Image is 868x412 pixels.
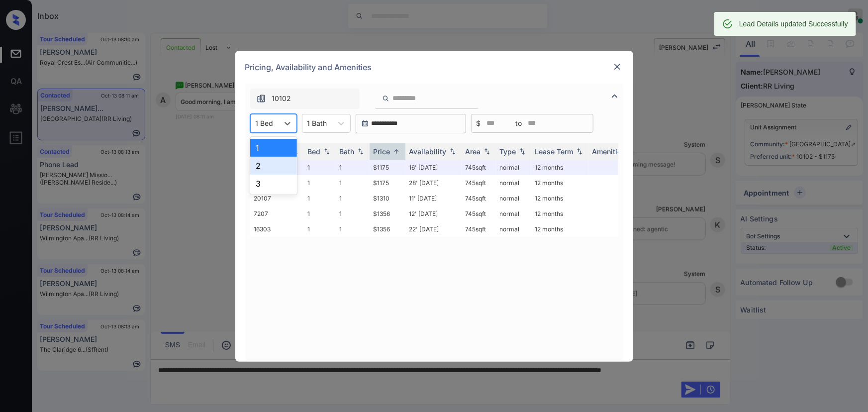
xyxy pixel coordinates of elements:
td: 1 [336,160,370,175]
td: 1 [336,175,370,191]
img: sorting [482,148,492,155]
div: Availability [409,147,447,156]
td: $1356 [370,206,405,221]
td: 16' [DATE] [405,160,462,175]
td: 12' [DATE] [405,206,462,221]
div: Bed [308,147,321,156]
div: 1 [250,139,297,157]
td: 12 months [531,175,588,191]
td: 1 [336,191,370,206]
td: 12 months [531,160,588,175]
td: 12 months [531,221,588,237]
td: normal [496,191,531,206]
td: 28' [DATE] [405,175,462,191]
td: 22' [DATE] [405,221,462,237]
td: 1 [304,160,336,175]
td: normal [496,221,531,237]
span: to [516,118,522,129]
img: sorting [575,148,584,155]
td: $1175 [370,175,405,191]
td: 745 sqft [462,175,496,191]
div: Lease Term [535,147,574,156]
div: Amenities [592,147,626,156]
td: 12 months [531,206,588,221]
img: icon-zuma [256,94,266,103]
td: $1310 [370,191,405,206]
td: $1175 [370,160,405,175]
td: 745 sqft [462,221,496,237]
td: 1 [336,206,370,221]
img: sorting [448,148,458,155]
img: sorting [356,148,366,155]
td: 12 months [531,191,588,206]
img: sorting [322,148,332,155]
div: 3 [250,175,297,193]
div: Bath [340,147,355,156]
img: icon-zuma [382,94,389,103]
img: icon-zuma [609,90,621,102]
div: Area [466,147,481,156]
td: normal [496,175,531,191]
span: 10102 [272,93,291,104]
td: 1 [304,206,336,221]
img: close [612,62,622,72]
td: 1 [304,175,336,191]
td: 1 [336,221,370,237]
td: 1 [304,191,336,206]
td: 16303 [250,221,304,237]
td: 745 sqft [462,160,496,175]
div: 2 [250,157,297,175]
img: sorting [517,148,527,155]
div: Price [374,147,390,156]
td: normal [496,160,531,175]
img: sorting [391,148,401,155]
td: 11' [DATE] [405,191,462,206]
td: $1356 [370,221,405,237]
td: 745 sqft [462,206,496,221]
div: Type [500,147,516,156]
td: 745 sqft [462,191,496,206]
td: 7207 [250,206,304,221]
td: 20107 [250,191,304,206]
td: 1 [304,221,336,237]
div: Lead Details updated Successfully [739,15,848,33]
span: $ [477,118,481,129]
td: normal [496,206,531,221]
div: Pricing, Availability and Amenities [235,51,633,84]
